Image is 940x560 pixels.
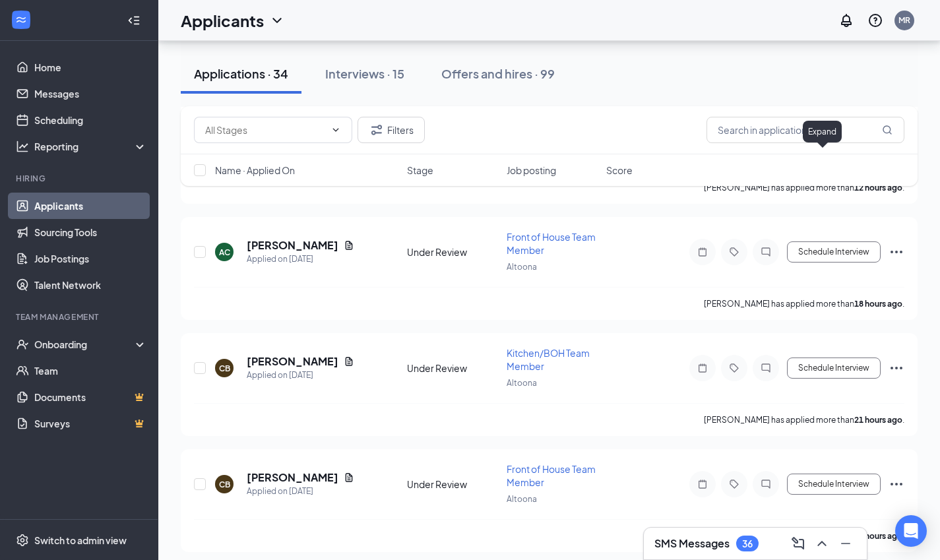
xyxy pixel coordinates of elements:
span: Score [606,164,633,177]
svg: ChevronDown [330,125,341,135]
a: Applicants [34,193,147,219]
svg: Note [695,363,710,373]
svg: Analysis [16,140,29,153]
a: Messages [34,80,147,107]
svg: Tag [726,247,742,257]
p: [PERSON_NAME] has applied more than . [704,414,904,425]
span: Job posting [507,164,556,177]
span: Altoona [507,262,537,272]
svg: Notifications [838,13,854,28]
div: CB [219,479,230,490]
button: Schedule Interview [787,474,881,495]
svg: Tag [726,363,742,373]
b: 21 hours ago [854,531,902,541]
a: SurveysCrown [34,410,147,437]
svg: ChatInactive [758,363,774,373]
button: Minimize [835,533,856,554]
svg: ComposeMessage [790,536,806,551]
svg: Tag [726,479,742,489]
svg: Ellipses [889,360,904,376]
div: Open Intercom Messenger [895,515,927,547]
svg: Document [344,472,354,483]
a: Team [34,358,147,384]
svg: QuestionInfo [867,13,883,28]
svg: Collapse [127,14,141,27]
div: Applied on [DATE] [247,369,354,382]
a: Home [34,54,147,80]
div: Reporting [34,140,148,153]
a: Job Postings [34,245,147,272]
div: Switch to admin view [34,534,127,547]
input: Search in applications [706,117,904,143]
svg: Ellipses [889,476,904,492]
button: ChevronUp [811,533,832,554]
svg: ChatInactive [758,479,774,489]
svg: ChatInactive [758,247,774,257]
a: Scheduling [34,107,147,133]
div: Applied on [DATE] [247,485,354,498]
button: Schedule Interview [787,358,881,379]
div: Applications · 34 [194,65,288,82]
span: Altoona [507,494,537,504]
svg: Minimize [838,536,854,551]
span: Altoona [507,378,537,388]
div: Offers and hires · 99 [441,65,555,82]
div: 36 [742,538,753,549]
svg: Filter [369,122,385,138]
h5: [PERSON_NAME] [247,238,338,253]
button: Filter Filters [358,117,425,143]
div: Under Review [407,478,499,491]
b: 18 hours ago [854,299,902,309]
h1: Applicants [181,9,264,32]
p: [PERSON_NAME] has applied more than . [704,298,904,309]
span: Front of House Team Member [507,463,596,488]
a: DocumentsCrown [34,384,147,410]
b: 21 hours ago [854,415,902,425]
svg: ChevronDown [269,13,285,28]
div: Team Management [16,311,144,323]
svg: MagnifyingGlass [882,125,893,135]
span: Name · Applied On [215,164,295,177]
button: Schedule Interview [787,241,881,263]
div: AC [219,247,230,258]
span: Kitchen/BOH Team Member [507,347,590,372]
svg: Ellipses [889,244,904,260]
h5: [PERSON_NAME] [247,354,338,369]
input: All Stages [205,123,325,137]
svg: Document [344,240,354,251]
span: Front of House Team Member [507,231,596,256]
div: Applied on [DATE] [247,253,354,266]
span: Stage [407,164,433,177]
svg: UserCheck [16,338,29,351]
svg: WorkstreamLogo [15,13,28,26]
button: ComposeMessage [788,533,809,554]
div: CB [219,363,230,374]
svg: Document [344,356,354,367]
div: Under Review [407,245,499,259]
div: Under Review [407,361,499,375]
div: MR [898,15,910,26]
svg: ChevronUp [814,536,830,551]
h3: SMS Messages [654,536,730,551]
svg: Note [695,247,710,257]
div: Onboarding [34,338,136,351]
div: Hiring [16,173,144,184]
svg: Note [695,479,710,489]
a: Talent Network [34,272,147,298]
svg: Settings [16,534,29,547]
div: Expand [803,121,842,142]
a: Sourcing Tools [34,219,147,245]
div: Interviews · 15 [325,65,404,82]
h5: [PERSON_NAME] [247,470,338,485]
